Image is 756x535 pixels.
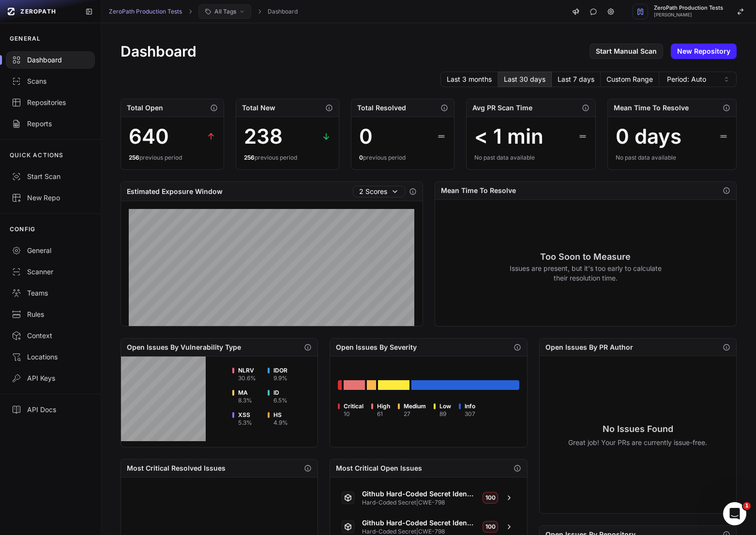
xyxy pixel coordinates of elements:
[12,119,89,129] div: Reports
[472,103,532,113] h2: Avg PR Scan Time
[498,72,552,87] button: Last 30 days
[359,154,446,162] div: previous period
[12,55,89,65] div: Dashboard
[474,125,544,148] div: < 1 min
[362,499,475,506] span: Hard-Coded Secret | CWE-798
[336,342,417,352] h2: Open Issues By Severity
[404,410,426,418] div: 27
[238,411,252,419] span: XSS
[12,267,89,277] div: Scanner
[616,154,729,162] div: No past data available
[10,35,41,43] p: GENERAL
[127,103,163,113] h2: Total Open
[440,72,498,87] button: Last 3 months
[474,154,588,162] div: No past data available
[109,8,182,15] a: ZeroPath Production Tests
[12,288,89,298] div: Teams
[242,103,275,113] h2: Total New
[465,402,475,410] span: Info
[667,74,706,84] span: Period: Auto
[187,8,194,15] svg: chevron right,
[238,374,256,382] div: 30.6 %
[129,154,139,161] span: 256
[404,402,426,410] span: Medium
[378,380,409,390] div: Go to issues list
[336,485,521,510] a: Github Hard-Coded Secret Identified Hard-Coded Secret|CWE-798 100
[12,246,89,255] div: General
[129,125,169,148] div: 640
[465,410,475,418] div: 307
[614,103,689,113] h2: Mean Time To Resolve
[344,402,363,410] span: Critical
[12,172,89,181] div: Start Scan
[238,389,252,397] span: MA
[616,125,681,148] div: 0 days
[244,125,283,148] div: 238
[12,352,89,362] div: Locations
[601,72,659,87] button: Custom Range
[654,13,723,17] span: [PERSON_NAME]
[273,397,287,404] div: 6.5 %
[353,186,405,197] button: 2 Scores
[439,402,451,410] span: Low
[127,342,241,352] h2: Open Issues By Vulnerability Type
[377,410,390,418] div: 61
[268,8,298,15] a: Dashboard
[127,463,226,473] h2: Most Critical Resolved Issues
[244,154,255,161] span: 256
[441,186,516,195] h2: Mean Time To Resolve
[238,419,252,427] div: 5.3 %
[214,8,236,15] span: All Tags
[545,342,633,352] h2: Open Issues By PR Author
[273,367,287,374] span: IDOR
[552,72,601,87] button: Last 7 days
[344,380,365,390] div: Go to issues list
[238,367,256,374] span: NLRV
[338,380,341,390] div: Go to issues list
[362,518,475,528] span: Github Hard-Coded Secret Identified
[377,402,390,410] span: High
[439,410,451,418] div: 89
[12,193,89,203] div: New Repo
[127,187,223,196] h2: Estimated Exposure Window
[273,374,287,382] div: 9.9 %
[509,264,662,283] p: Issues are present, but it's too early to calculate their resolution time.
[273,419,288,427] div: 4.9 %
[12,405,89,415] div: API Docs
[483,521,498,533] span: 100
[121,43,197,60] h1: Dashboard
[723,502,746,525] iframe: Intercom live chat
[367,380,377,390] div: Go to issues list
[654,5,723,11] span: ZeroPath Production Tests
[344,410,363,418] div: 10
[411,380,519,390] div: Go to issues list
[568,422,707,436] h3: No Issues Found
[590,44,663,59] a: Start Manual Scan
[10,151,64,159] p: QUICK ACTIONS
[20,8,56,15] span: ZEROPATH
[723,75,730,83] svg: caret sort,
[129,154,216,162] div: previous period
[238,397,252,404] div: 8.3 %
[10,225,35,233] p: CONFIG
[483,492,498,504] span: 100
[743,502,751,510] span: 1
[256,8,263,15] svg: chevron right,
[359,154,363,161] span: 0
[273,389,287,397] span: ID
[244,154,331,162] div: previous period
[336,463,422,473] h2: Most Critical Open Issues
[509,250,662,264] h3: Too Soon to Measure
[357,103,406,113] h2: Total Resolved
[12,98,89,107] div: Repositories
[12,76,89,86] div: Scans
[362,489,475,499] span: Github Hard-Coded Secret Identified
[273,411,288,419] span: HS
[671,44,737,59] a: New Repository
[12,331,89,341] div: Context
[198,4,251,19] button: All Tags
[12,310,89,319] div: Rules
[12,373,89,383] div: API Keys
[359,125,373,148] div: 0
